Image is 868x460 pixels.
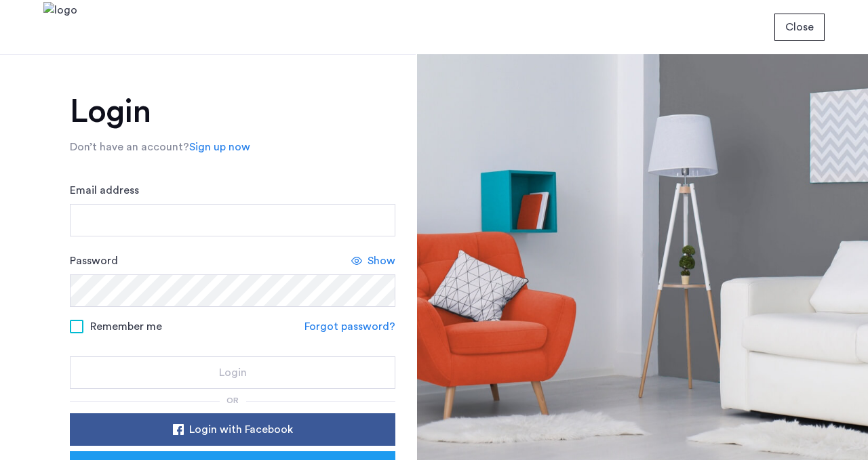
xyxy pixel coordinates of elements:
button: button [774,14,825,41]
img: logo [43,2,77,53]
h1: Login [70,96,395,128]
button: button [70,413,395,446]
label: Email address [70,182,139,198]
a: Sign up now [189,139,250,155]
span: Login with Facebook [189,421,293,438]
span: Don’t have an account? [70,142,189,152]
span: or [226,396,239,404]
button: button [70,356,395,389]
label: Password [70,253,118,269]
span: Login [219,364,247,381]
a: Forgot password? [304,318,395,335]
span: Show [368,253,395,269]
span: Close [785,19,814,35]
span: Remember me [90,318,162,335]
